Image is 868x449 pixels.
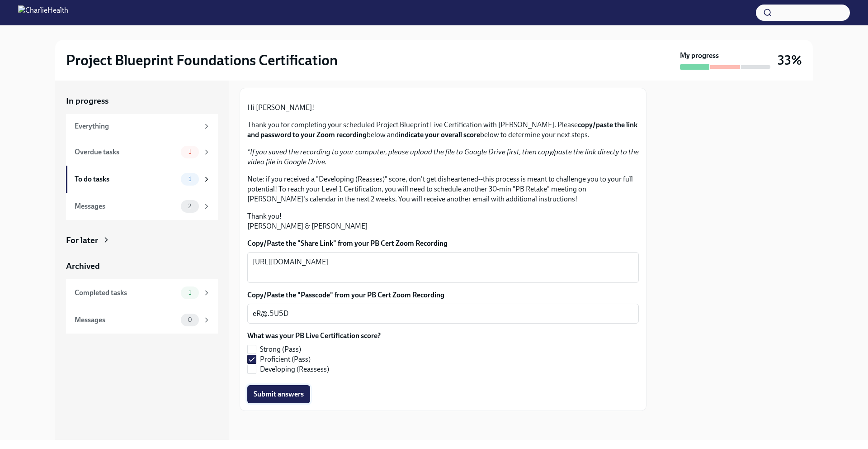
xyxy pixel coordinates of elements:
[247,211,639,231] p: Thank you! [PERSON_NAME] & [PERSON_NAME]
[66,193,218,220] a: Messages2
[680,51,719,61] strong: My progress
[260,344,301,354] span: Strong (Pass)
[75,174,177,184] div: To do tasks
[66,95,218,107] a: In progress
[183,289,197,296] span: 1
[253,308,633,319] textarea: eR@.5U5D
[183,203,197,210] span: 2
[66,306,218,334] a: Messages0
[247,174,639,204] p: Note: if you received a "Developing (Reasses)" score, don't get disheartened--this process is mea...
[247,331,381,341] label: What was your PB Live Certification score?
[66,279,218,306] a: Completed tasks1
[66,234,218,246] a: For later
[247,290,639,300] label: Copy/Paste the "Passcode" from your PB Cert Zoom Recording
[260,354,311,364] span: Proficient (Pass)
[254,390,304,399] span: Submit answers
[182,316,198,323] span: 0
[66,166,218,193] a: To do tasks1
[247,120,639,140] p: Thank you for completing your scheduled Project Blueprint Live Certification with [PERSON_NAME]. ...
[75,121,199,131] div: Everything
[247,385,310,403] button: Submit answers
[66,51,338,69] h2: Project Blueprint Foundations Certification
[66,260,218,272] a: Archived
[66,234,98,246] div: For later
[66,114,218,139] a: Everything
[778,52,802,68] h3: 33%
[399,130,480,139] strong: indicate your overall score
[18,5,68,20] img: CharlieHealth
[75,315,177,325] div: Messages
[75,201,177,211] div: Messages
[75,147,177,157] div: Overdue tasks
[260,364,329,374] span: Developing (Reassess)
[253,257,633,278] textarea: [URL][DOMAIN_NAME]
[183,176,197,182] span: 1
[247,103,639,113] p: Hi [PERSON_NAME]!
[247,148,639,166] em: If you saved the recording to your computer, please upload the file to Google Drive first, then c...
[66,139,218,166] a: Overdue tasks1
[247,239,639,248] label: Copy/Paste the "Share Link" from your PB Cert Zoom Recording
[183,148,197,155] span: 1
[75,288,177,298] div: Completed tasks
